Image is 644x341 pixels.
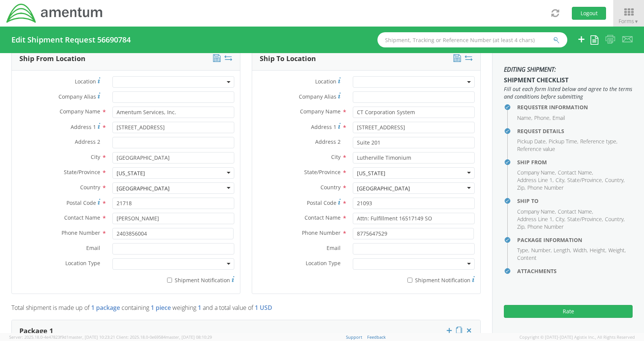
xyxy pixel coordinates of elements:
[377,32,567,47] input: Shipment, Tracking or Reference Number (at least 4 chars)
[517,268,633,274] h4: Attachments
[315,138,341,145] span: Address 2
[167,278,172,283] input: Shipment Notification
[346,334,362,340] a: Support
[504,305,633,318] button: Rate
[11,36,131,44] h4: Edit Shipment Request 56690784
[86,244,100,251] span: Email
[9,334,115,340] span: Server: 2025.18.0-4e47823f9d1
[357,185,410,192] div: [GEOGRAPHIC_DATA]
[504,85,633,101] span: Fill out each form listed below and agree to the terms and conditions before submitting
[19,327,53,335] h3: Package 1
[517,104,633,110] h4: Requester Information
[517,247,529,254] li: Type
[166,334,212,340] span: master, [DATE] 08:10:29
[634,18,639,25] span: ▼
[320,184,341,191] span: Country
[527,223,563,231] li: Phone Number
[117,185,170,192] div: [GEOGRAPHIC_DATA]
[304,168,341,176] span: State/Province
[315,78,336,85] span: Location
[75,138,100,145] span: Address 2
[554,247,571,254] li: Length
[567,215,603,223] li: State/Province
[558,169,593,176] li: Contact Name
[558,208,593,215] li: Contact Name
[517,128,633,134] h4: Request Details
[407,278,412,283] input: Shipment Notification
[69,334,115,340] span: master, [DATE] 10:23:21
[327,244,341,251] span: Email
[556,176,565,184] li: City
[504,66,633,83] h3: Shipment Checklist
[572,7,606,20] button: Logout
[300,108,341,115] span: Company Name
[353,275,475,284] label: Shipment Notification
[590,247,606,254] li: Height
[517,223,526,231] li: Zip
[517,254,537,262] li: Content
[517,184,526,192] li: Zip
[58,93,96,100] span: Company Alias
[504,66,633,73] span: Editing shipment:
[517,215,554,223] li: Address Line 1
[19,55,85,63] h3: Ship From Location
[299,93,336,100] span: Company Alias
[255,303,272,312] span: 1 USD
[151,303,171,312] span: 1 piece
[531,247,552,254] li: Number
[71,123,96,130] span: Address 1
[367,334,386,340] a: Feedback
[91,303,120,312] span: 1 package
[608,247,626,254] li: Weight
[517,138,547,145] li: Pickup Date
[619,17,639,25] span: Forms
[534,114,551,122] li: Phone
[307,199,336,206] span: Postal Code
[580,138,617,145] li: Reference type
[567,176,603,184] li: State/Province
[556,215,565,223] li: City
[306,259,341,267] span: Location Type
[116,334,212,340] span: Client: 2025.18.0-0e69584
[117,170,145,177] div: [US_STATE]
[66,199,96,206] span: Postal Code
[517,176,554,184] li: Address Line 1
[519,334,635,340] span: Copyright © [DATE]-[DATE] Agistix Inc., All Rights Reserved
[75,78,96,85] span: Location
[112,275,234,284] label: Shipment Notification
[605,176,625,184] li: Country
[331,153,341,160] span: City
[91,153,100,160] span: City
[11,303,481,316] p: Total shipment is made up of containing weighing and a total value of
[357,170,385,177] div: [US_STATE]
[60,108,100,115] span: Company Name
[527,184,563,192] li: Phone Number
[517,237,633,243] h4: Package Information
[552,114,565,122] li: Email
[517,169,556,176] li: Company Name
[549,138,578,145] li: Pickup Time
[198,303,201,312] span: 1
[302,229,341,236] span: Phone Number
[517,198,633,204] h4: Ship To
[65,259,100,267] span: Location Type
[605,215,625,223] li: Country
[64,214,100,221] span: Contact Name
[305,214,341,221] span: Contact Name
[517,114,532,122] li: Name
[6,3,104,24] img: dyn-intl-logo-049831509241104b2a82.png
[517,159,633,165] h4: Ship From
[573,247,588,254] li: Width
[517,208,556,215] li: Company Name
[311,123,336,130] span: Address 1
[64,168,100,176] span: State/Province
[517,145,555,153] li: Reference value
[260,55,316,63] h3: Ship To Location
[62,229,100,236] span: Phone Number
[80,184,100,191] span: Country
